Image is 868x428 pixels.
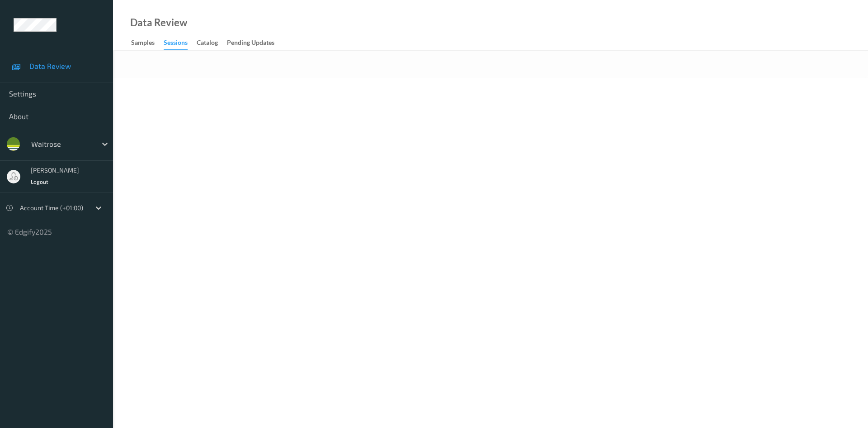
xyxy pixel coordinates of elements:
[227,37,283,49] a: Pending Updates
[164,38,188,50] div: Sessions
[131,37,164,49] a: Samples
[130,18,187,27] div: Data Review
[197,38,218,49] div: Catalog
[227,38,274,49] div: Pending Updates
[164,37,197,50] a: Sessions
[197,37,227,49] a: Catalog
[131,38,155,49] div: Samples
